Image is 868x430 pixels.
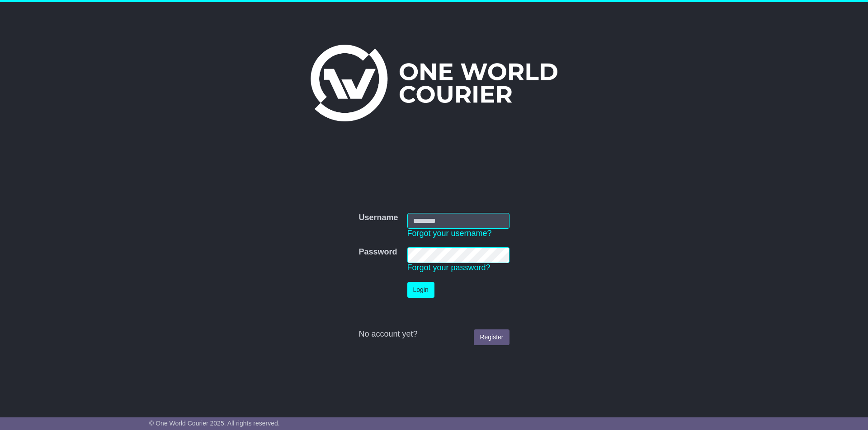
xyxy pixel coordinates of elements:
a: Forgot your username? [407,229,492,238]
label: Username [359,213,398,223]
span: © One World Courier 2025. All rights reserved. [149,420,280,427]
img: One World [311,45,557,121]
a: Forgot your password? [407,263,491,272]
label: Password [359,247,397,257]
a: Register [474,329,509,345]
div: No account yet? [359,329,509,339]
button: Login [407,282,434,298]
